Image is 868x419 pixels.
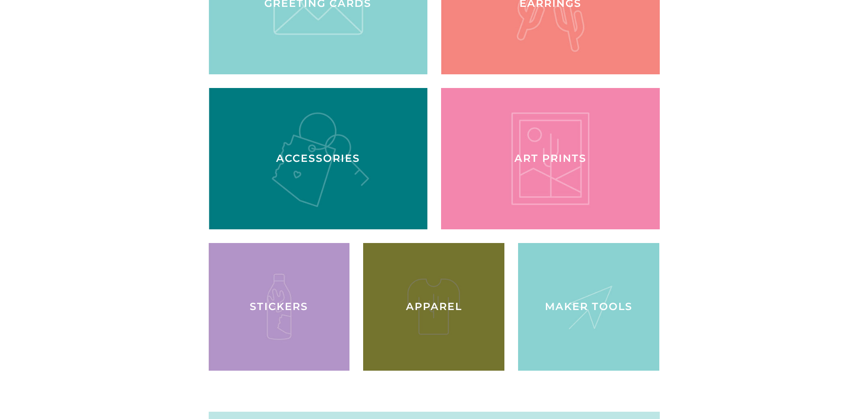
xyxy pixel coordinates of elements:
a: Apparel [363,243,504,371]
a: Stickers [209,243,350,371]
a: Art Prints [441,88,660,229]
a: Accessories [209,88,427,229]
a: Maker Tools [518,243,659,371]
